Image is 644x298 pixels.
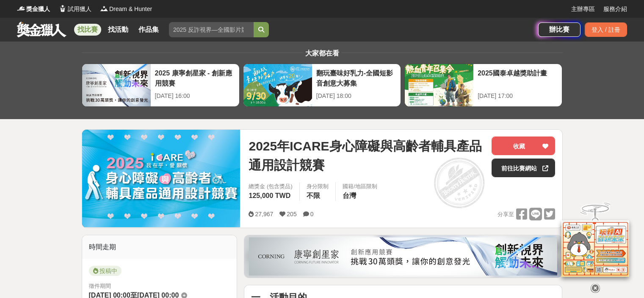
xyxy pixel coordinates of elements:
[17,4,25,13] img: Logo
[498,208,514,221] span: 分享至
[585,22,627,37] div: 登入 / 註冊
[404,64,562,107] a: 2025國泰卓越獎助計畫[DATE] 17:00
[538,22,580,37] a: 辦比賽
[155,68,235,87] div: 2025 康寧創星家 - 創新應用競賽
[478,68,558,87] div: 2025國泰卓越獎助計畫
[100,5,152,14] a: LogoDream & Hunter
[58,5,91,14] a: Logo試用獵人
[343,182,377,191] div: 國籍/地區限制
[603,5,627,14] a: 服務介紹
[571,5,595,14] a: 主辦專區
[492,136,555,155] button: 收藏
[169,22,254,37] input: 2025 反詐視界—全國影片競賽
[155,92,235,100] div: [DATE] 16:00
[243,64,401,107] a: 翻玩臺味好乳力-全國短影音創意大募集[DATE] 18:00
[249,237,557,276] img: be6ed63e-7b41-4cb8-917a-a53bd949b1b4.png
[249,136,485,175] span: 2025年ICARE身心障礙與高齡者輔具產品通用設計競賽
[287,211,296,217] span: 205
[303,50,341,57] span: 大家都在看
[135,24,162,36] a: 作品集
[307,192,320,199] span: 不限
[17,5,50,14] a: Logo獎金獵人
[82,130,240,227] img: Cover Image
[68,5,91,14] span: 試用獵人
[310,211,314,217] span: 0
[89,283,111,289] span: 徵件期間
[105,24,132,36] a: 找活動
[89,266,122,276] span: 投稿中
[109,5,152,14] span: Dream & Hunter
[249,182,293,191] span: 總獎金 (包含獎品)
[100,4,108,13] img: Logo
[492,159,555,177] a: 前往比賽網站
[82,235,237,259] div: 時間走期
[255,211,273,217] span: 27,967
[316,68,396,87] div: 翻玩臺味好乳力-全國短影音創意大募集
[307,182,329,191] div: 身分限制
[74,24,101,36] a: 找比賽
[82,64,240,107] a: 2025 康寧創星家 - 創新應用競賽[DATE] 16:00
[58,4,67,13] img: Logo
[26,5,50,14] span: 獎金獵人
[561,220,629,276] img: d2146d9a-e6f6-4337-9592-8cefde37ba6b.png
[343,192,356,199] span: 台灣
[316,92,396,100] div: [DATE] 18:00
[478,92,558,100] div: [DATE] 17:00
[249,192,290,199] span: 125,000 TWD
